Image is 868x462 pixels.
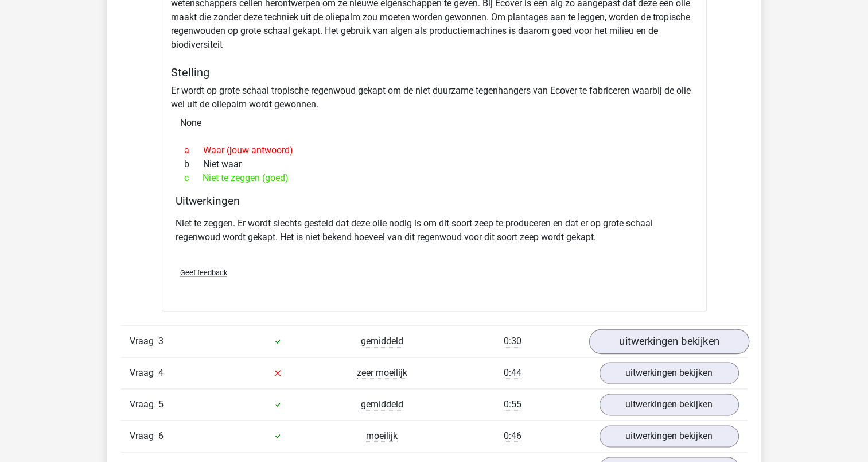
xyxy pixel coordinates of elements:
[504,399,521,410] span: 0:55
[180,268,227,277] span: Geef feedback
[158,430,164,441] span: 6
[176,171,693,185] div: Niet te zeggen (goed)
[361,399,403,410] span: gemiddeld
[600,394,739,415] a: uitwerkingen bekijken
[158,336,164,346] span: 3
[158,399,164,410] span: 5
[184,144,203,157] span: a
[184,157,203,171] span: b
[184,171,203,185] span: c
[130,429,158,443] span: Vraag
[600,362,739,384] a: uitwerkingen bekijken
[130,366,158,380] span: Vraag
[171,66,698,79] h5: Stelling
[366,430,398,442] span: moeilijk
[504,367,521,379] span: 0:44
[176,157,693,171] div: Niet waar
[361,336,403,347] span: gemiddeld
[357,367,407,379] span: zeer moeilijk
[504,336,521,347] span: 0:30
[176,217,693,244] p: Niet te zeggen. Er wordt slechts gesteld dat deze olie nodig is om dit soort zeep te produceren e...
[600,425,739,447] a: uitwerkingen bekijken
[130,398,158,411] span: Vraag
[176,144,693,157] div: Waar (jouw antwoord)
[171,111,698,134] div: None
[176,194,693,207] h4: Uitwerkingen
[130,334,158,348] span: Vraag
[589,329,749,354] a: uitwerkingen bekijken
[158,367,164,378] span: 4
[504,430,521,442] span: 0:46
